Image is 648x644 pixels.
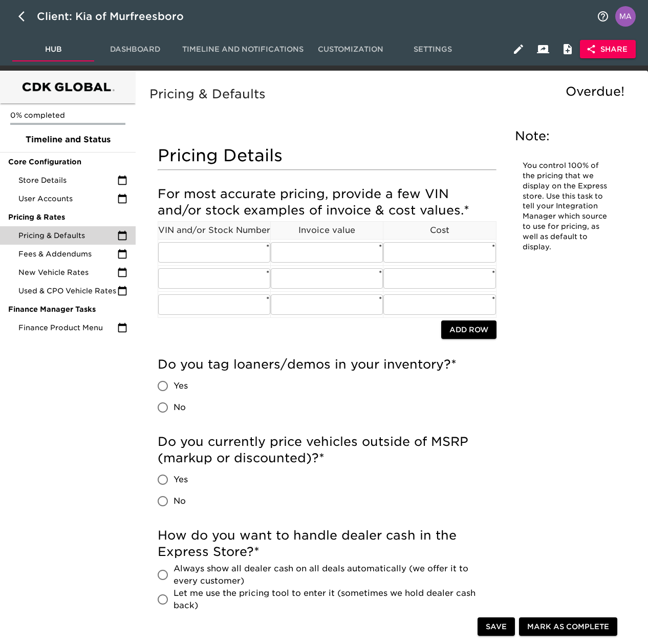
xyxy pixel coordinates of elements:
[486,620,507,633] span: Save
[18,43,88,56] span: Hub
[566,84,624,99] span: Overdue!
[18,194,117,204] span: User Accounts
[449,324,488,336] span: Add Row
[441,320,496,339] button: Add Row
[591,4,615,29] button: notifications
[531,37,555,61] button: Client View
[174,495,186,507] span: No
[316,43,385,56] span: Customization
[174,563,488,587] span: Always show all dealer cash on all deals automatically (we offer it to every customer)
[8,304,127,314] span: Finance Manager Tasks
[8,134,127,146] span: Timeline and Status
[174,474,188,486] span: Yes
[271,224,383,237] p: Invoice value
[174,587,488,612] span: Let me use the pricing tool to enter it (sometimes we hold dealer cash back)
[158,186,496,219] h5: For most accurate pricing, provide a few VIN and/or stock examples of invoice & cost values.
[18,230,117,241] span: Pricing & Defaults
[515,128,616,144] h5: Note:
[523,161,608,252] p: You control 100% of the pricing that we display on the Express store. Use this task to tell your ...
[555,37,580,61] button: Internal Notes and Comments
[37,8,198,25] div: Client: Kia of Murfreesboro
[149,86,630,102] h5: Pricing & Defaults
[18,323,117,333] span: Finance Product Menu
[588,43,628,56] span: Share
[18,267,117,277] span: New Vehicle Rates
[398,43,467,56] span: Settings
[158,434,496,466] h5: Do you currently price vehicles outside of MSRP (markup or discounted)?
[174,401,186,414] span: No
[615,6,636,27] img: Profile
[18,249,117,259] span: Fees & Addendums
[580,40,636,59] button: Share
[506,37,531,61] button: Edit Hub
[174,380,188,392] span: Yes
[8,157,127,167] span: Core Configuration
[18,286,117,296] span: Used & CPO Vehicle Rates
[158,224,270,237] p: VIN and/or Stock Number
[100,43,170,56] span: Dashboard
[527,620,609,633] span: Mark as Complete
[383,224,495,237] p: Cost
[158,356,496,373] h5: Do you tag loaners/demos in your inventory?
[478,617,515,636] button: Save
[519,617,617,636] button: Mark as Complete
[10,110,125,120] p: 0% completed
[18,175,117,185] span: Store Details
[158,145,496,166] h4: Pricing Details
[158,527,496,560] h5: How do you want to handle dealer cash in the Express Store?
[182,43,304,56] span: Timeline and Notifications
[8,212,127,222] span: Pricing & Rates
